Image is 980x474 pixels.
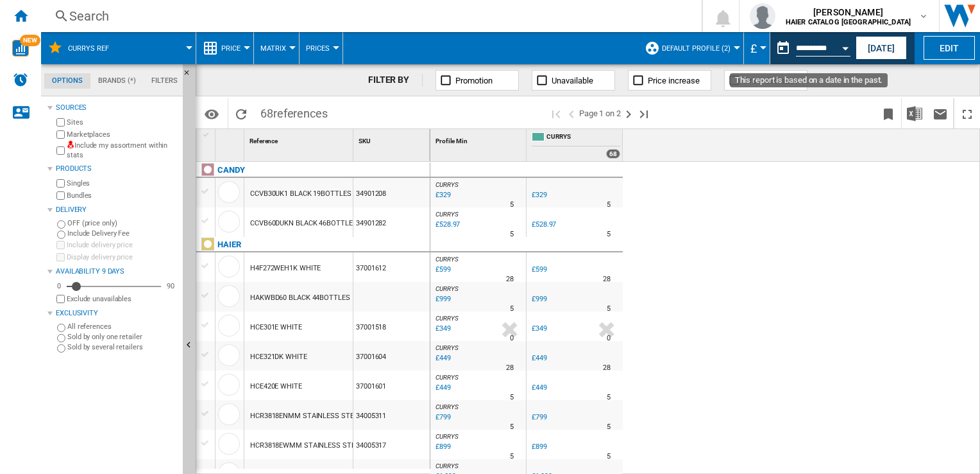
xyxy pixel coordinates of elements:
input: OFF (price only) [57,220,65,229]
div: £799 [530,411,547,424]
div: £449 [530,382,547,394]
div: Last updated : Saturday, 20 September 2025 01:00 [434,189,451,202]
div: £999 [530,293,547,306]
div: Search [69,7,668,25]
button: Currys Ref [68,32,122,64]
button: >Previous page [564,98,579,128]
label: Marketplaces [67,130,178,139]
div: £329 [530,189,547,202]
md-tab-item: Brands (*) [90,73,144,89]
span: CURRYS [435,181,458,188]
div: HCR3818ENMM STAINLESS STEEL [250,401,361,431]
div: Last updated : Saturday, 20 September 2025 01:00 [434,322,451,335]
div: Price [203,32,247,64]
label: OFF (price only) [67,218,178,228]
div: Currys Ref [47,32,189,64]
button: Price decrease [724,70,807,91]
button: [DATE] [856,36,907,60]
span: Matrix [260,44,286,53]
span: Price decrease [744,76,798,85]
span: [PERSON_NAME] [786,6,911,19]
div: Last updated : Saturday, 20 September 2025 01:00 [434,352,451,365]
button: Options [199,102,224,125]
div: £899 [532,443,547,451]
div: 0 [54,281,64,291]
button: md-calendar [770,35,796,61]
label: Include delivery price [67,240,178,250]
div: This report is based on a date in the past. [770,32,853,64]
button: Edit [924,36,975,60]
span: Price [221,44,241,53]
input: Include my assortment within stats [56,143,65,159]
md-slider: Availability [67,280,161,293]
div: SKU Sort None [356,129,430,149]
span: Prices [306,44,330,53]
button: First page [548,98,564,128]
span: Profile Min [435,137,468,145]
div: 37001518 [353,312,430,341]
div: Delivery Time : 5 days [510,198,514,211]
div: 37001604 [353,341,430,371]
span: CURRYS [435,374,458,381]
div: Delivery Time : 0 day [510,332,514,345]
div: £329 [532,191,547,199]
div: Delivery Time : 28 days [506,362,514,374]
span: 68 [254,98,334,125]
div: Reference Sort None [247,129,353,149]
label: Exclude unavailables [67,294,178,304]
input: Sites [56,118,65,127]
div: Last updated : Saturday, 20 September 2025 01:00 [434,441,451,453]
div: £449 [530,352,547,365]
div: HCE301E WHITE [250,313,302,342]
input: Marketplaces [56,130,65,139]
input: Singles [56,179,65,188]
span: Promotion [455,76,493,85]
label: Include Delivery Fee [67,229,178,238]
button: £ [750,32,763,64]
md-tab-item: Filters [144,73,185,89]
div: Delivery Time : 5 days [607,391,611,404]
div: 68 offers sold by CURRYS [606,149,620,159]
div: Sort None [433,129,526,149]
div: Availability 9 Days [56,267,178,277]
div: £599 [532,265,547,274]
img: wise-card.svg [12,40,29,57]
div: HCR3818EWMM STAINLESS STEEL [250,431,362,461]
img: mysite-not-bg-18x18.png [67,141,74,148]
button: Price increase [628,70,711,91]
button: Send this report by email [927,98,953,128]
md-menu: Currency [744,32,770,64]
div: Profile Min Sort None [433,129,526,149]
span: NEW [20,35,40,46]
span: CURRYS [546,132,620,143]
div: HCE321DK WHITE [250,342,307,372]
div: Delivery Time : 28 days [603,273,611,286]
div: Delivery Time : 5 days [607,198,611,211]
img: excel-24x24.png [907,106,922,121]
div: £899 [530,441,547,453]
div: FILTER BY [368,74,423,87]
img: alerts-logo.svg [13,72,28,87]
input: Bundles [56,191,65,200]
span: Unavailable [552,76,593,85]
div: Last updated : Saturday, 20 September 2025 01:00 [434,263,451,276]
div: Delivery Time : 28 days [603,362,611,374]
div: 37001612 [353,252,430,282]
label: Bundles [67,191,178,200]
span: Reference [249,137,278,145]
span: CURRYS [435,433,458,440]
div: Delivery Time : 5 days [607,228,611,241]
input: Include delivery price [56,241,65,249]
button: Prices [306,32,336,64]
label: Singles [67,179,178,188]
div: 90 [164,281,178,291]
button: Last page [636,98,652,128]
div: £449 [532,354,547,362]
span: CURRYS [435,211,458,218]
div: £349 [530,322,547,335]
div: Delivery Time : 5 days [607,303,611,315]
label: Display delivery price [67,252,178,262]
div: Delivery Time : 5 days [510,450,514,463]
div: Delivery Time : 5 days [607,421,611,434]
